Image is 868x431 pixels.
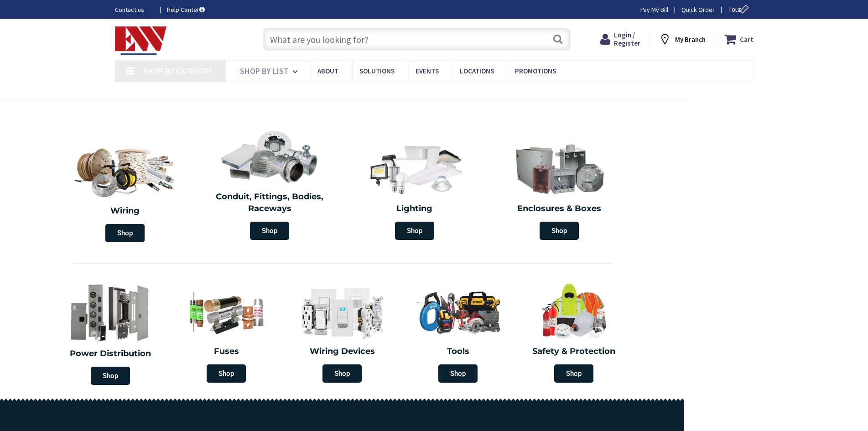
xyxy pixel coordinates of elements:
[640,5,668,14] a: Pay My Bill
[240,66,289,76] span: Shop By List
[115,26,167,55] img: Electrical Wholesalers, Inc.
[344,137,485,244] a: Lighting Shop
[416,67,439,75] span: Events
[57,205,193,217] h2: Wiring
[171,277,282,387] a: Fuses Shop
[286,277,398,387] a: Wiring Devices Shop
[600,31,640,47] a: Login / Register
[489,137,630,244] a: Enclosures & Boxes Shop
[460,67,494,75] span: Locations
[167,5,205,14] a: Help Center
[91,367,130,385] span: Shop
[207,364,246,383] span: Shop
[143,66,213,76] span: Shop By Category
[554,364,593,383] span: Shop
[115,5,152,14] a: Contact us
[349,203,480,215] h2: Lighting
[395,222,434,240] span: Shop
[57,348,164,360] h2: Power Distribution
[740,31,754,47] strong: Cart
[659,31,706,47] div: My Branch
[52,277,168,389] a: Power Distribution Shop
[438,364,478,383] span: Shop
[523,346,625,358] h2: Safety & Protection
[675,35,706,44] strong: My Branch
[204,191,336,214] h2: Conduit, Fittings, Bodies, Raceways
[175,346,277,358] h2: Fuses
[407,346,509,358] h2: Tools
[317,67,338,75] span: About
[494,203,625,215] h2: Enclosures & Boxes
[359,67,395,75] span: Solutions
[728,5,751,14] span: Tour
[105,224,145,242] span: Shop
[322,364,362,383] span: Shop
[200,125,340,244] a: Conduit, Fittings, Bodies, Raceways Shop
[681,5,715,14] a: Quick Order
[402,277,514,387] a: Tools Shop
[518,277,629,387] a: Safety & Protection Shop
[250,222,289,240] span: Shop
[52,137,198,247] a: Wiring Shop
[540,222,579,240] span: Shop
[515,67,556,75] span: Promotions
[724,31,754,47] a: Cart
[291,346,393,358] h2: Wiring Devices
[263,28,571,51] input: What are you looking for?
[614,31,640,47] span: Login / Register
